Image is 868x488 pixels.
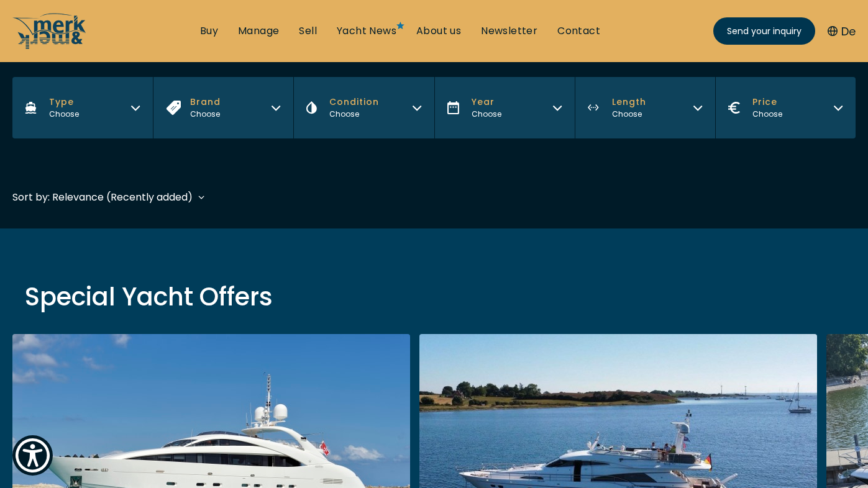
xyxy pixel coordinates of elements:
a: Newsletter [481,24,537,38]
div: Sort by: Relevance (Recently added) [12,189,193,205]
button: Show Accessibility Preferences [12,435,53,476]
a: Yacht News [337,24,396,38]
button: Type [12,77,153,138]
span: Type [49,96,79,109]
div: Choose [752,109,782,120]
span: Condition [329,96,379,109]
a: Buy [200,24,218,38]
div: Choose [612,109,646,120]
span: Length [612,96,646,109]
button: Price [715,77,856,138]
span: Price [752,96,782,109]
div: Choose [49,109,79,120]
button: De [828,23,856,40]
button: Brand [153,77,293,138]
div: Choose [472,109,501,120]
a: Manage [238,24,279,38]
button: Condition [293,77,434,138]
button: Year [434,77,575,138]
a: Sell [299,24,317,38]
a: About us [416,24,461,38]
div: Choose [190,109,221,120]
a: Contact [557,24,600,38]
span: Send your inquiry [727,25,802,38]
a: Send your inquiry [713,17,815,45]
button: Length [575,77,715,138]
span: Year [472,96,501,109]
span: Brand [190,96,221,109]
div: Choose [329,109,379,120]
a: / [12,39,87,53]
